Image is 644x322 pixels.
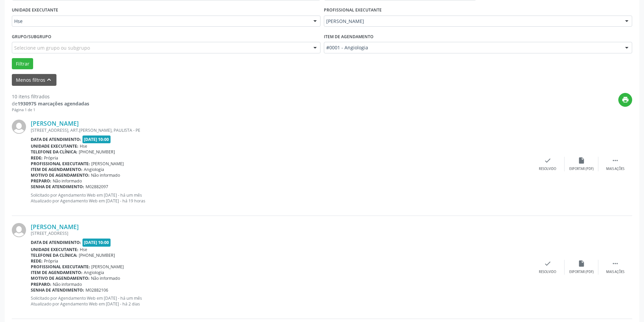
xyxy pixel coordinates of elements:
[539,270,556,274] div: Resolvido
[12,5,58,16] label: UNIDADE EXECUTANTE
[606,270,624,274] div: Mais ações
[31,184,84,190] b: Senha de atendimento:
[544,260,551,267] i: check
[606,167,624,171] div: Mais ações
[31,192,531,204] p: Solicitado por Agendamento Web em [DATE] - há um mês Atualizado por Agendamento Web em [DATE] - h...
[91,161,124,167] span: [PERSON_NAME]
[326,18,619,25] span: [PERSON_NAME]
[612,260,619,267] i: 
[618,93,632,107] button: print
[31,143,78,149] b: Unidade executante:
[569,167,594,171] div: Exportar (PDF)
[12,31,51,42] label: Grupo/Subgrupo
[31,281,51,287] b: Preparo:
[91,275,120,281] span: Não informado
[82,239,111,246] span: [DATE] 10:00
[12,93,89,100] div: 10 itens filtrados
[84,270,104,275] span: Angiologia
[31,223,79,230] a: [PERSON_NAME]
[578,260,585,267] i: insert_drive_file
[12,74,56,86] button: Menos filtroskeyboard_arrow_up
[31,275,90,281] b: Motivo de agendamento:
[31,161,90,167] b: Profissional executante:
[31,178,51,184] b: Preparo:
[79,252,115,258] span: [PHONE_NUMBER]
[31,172,90,178] b: Motivo de agendamento:
[14,44,90,51] span: Selecione um grupo ou subgrupo
[544,157,551,164] i: check
[44,258,58,264] span: Própria
[324,31,374,42] label: Item de agendamento
[31,155,43,161] b: Rede:
[12,107,89,113] div: Página 1 de 1
[86,184,108,190] span: M02882097
[91,264,124,270] span: [PERSON_NAME]
[12,58,33,70] button: Filtrar
[31,230,531,236] div: [STREET_ADDRESS]
[45,76,53,83] i: keyboard_arrow_up
[31,258,43,264] b: Rede:
[539,167,556,171] div: Resolvido
[31,167,82,172] b: Item de agendamento:
[91,172,120,178] span: Não informado
[31,270,82,275] b: Item de agendamento:
[31,287,84,293] b: Senha de atendimento:
[84,167,104,172] span: Angiologia
[622,96,629,103] i: print
[18,100,89,107] strong: 1930975 marcações agendadas
[569,270,594,274] div: Exportar (PDF)
[31,240,81,245] b: Data de atendimento:
[31,247,78,252] b: Unidade executante:
[82,135,111,143] span: [DATE] 10:00
[324,5,382,16] label: PROFISSIONAL EXECUTANTE
[31,137,81,142] b: Data de atendimento:
[53,178,82,184] span: Não informado
[31,264,90,270] b: Profissional executante:
[44,155,58,161] span: Própria
[12,100,89,107] div: de
[53,281,82,287] span: Não informado
[578,157,585,164] i: insert_drive_file
[31,252,77,258] b: Telefone da clínica:
[31,127,531,133] div: [STREET_ADDRESS], ART.[PERSON_NAME], PAULISTA - PE
[326,44,619,51] span: #0001 - Angiologia
[612,157,619,164] i: 
[12,223,26,237] img: img
[80,247,87,252] span: Hse
[86,287,108,293] span: M02882106
[80,143,87,149] span: Hse
[14,18,307,25] span: Hse
[31,149,77,155] b: Telefone da clínica:
[12,120,26,134] img: img
[79,149,115,155] span: [PHONE_NUMBER]
[31,120,79,127] a: [PERSON_NAME]
[31,295,531,307] p: Solicitado por Agendamento Web em [DATE] - há um mês Atualizado por Agendamento Web em [DATE] - h...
